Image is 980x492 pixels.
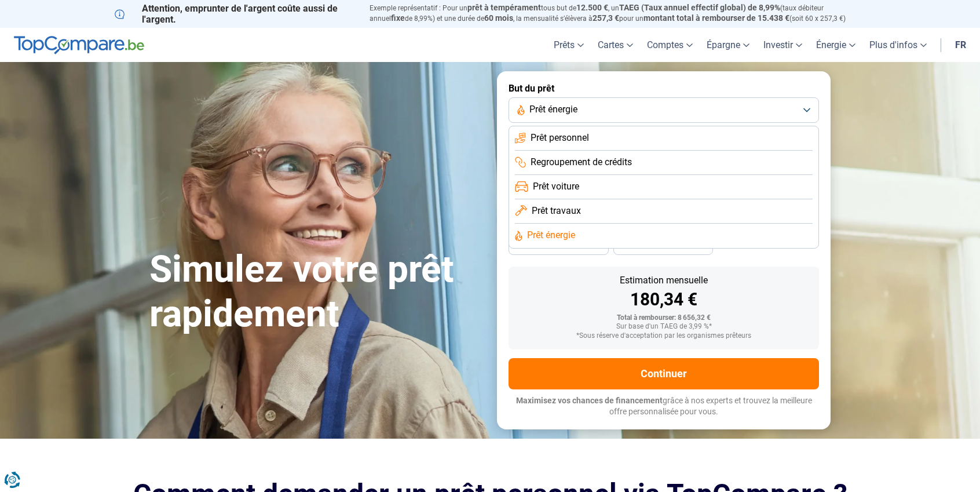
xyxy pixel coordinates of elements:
p: Attention, emprunter de l'argent coûte aussi de l'argent. [115,3,356,25]
label: But du prêt [509,83,819,94]
a: Investir [756,28,809,62]
span: Prêt énergie [529,103,577,116]
span: Prêt voiture [533,180,579,193]
a: Comptes [640,28,700,62]
div: Sur base d'un TAEG de 3,99 %* [518,323,810,331]
a: fr [948,28,973,62]
span: Regroupement de crédits [531,156,632,169]
span: prêt à tempérament [467,3,541,12]
div: Total à rembourser: 8 656,32 € [518,314,810,322]
a: Énergie [809,28,862,62]
div: Estimation mensuelle [518,276,810,285]
a: Plus d'infos [862,28,934,62]
span: 30 mois [546,243,571,250]
div: *Sous réserve d'acceptation par les organismes prêteurs [518,332,810,340]
a: Cartes [591,28,640,62]
span: montant total à rembourser de 15.438 € [643,13,789,23]
span: 60 mois [484,13,513,23]
button: Prêt énergie [509,97,819,123]
a: Épargne [700,28,756,62]
span: Prêt personnel [531,132,589,144]
span: 12.500 € [576,3,608,12]
span: Prêt énergie [527,229,575,242]
p: Exemple représentatif : Pour un tous but de , un (taux débiteur annuel de 8,99%) et une durée de ... [370,3,865,24]
a: Prêts [547,28,591,62]
span: Prêt travaux [532,205,581,217]
img: TopCompare [14,36,144,54]
p: grâce à nos experts et trouvez la meilleure offre personnalisée pour vous. [509,395,819,418]
button: Continuer [509,358,819,389]
span: TAEG (Taux annuel effectif global) de 8,99% [619,3,780,12]
span: 24 mois [650,243,676,250]
span: 257,3 € [593,13,619,23]
div: 180,34 € [518,291,810,308]
span: fixe [391,13,405,23]
h1: Simulez votre prêt rapidement [149,247,483,337]
span: Maximisez vos chances de financement [516,396,663,405]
